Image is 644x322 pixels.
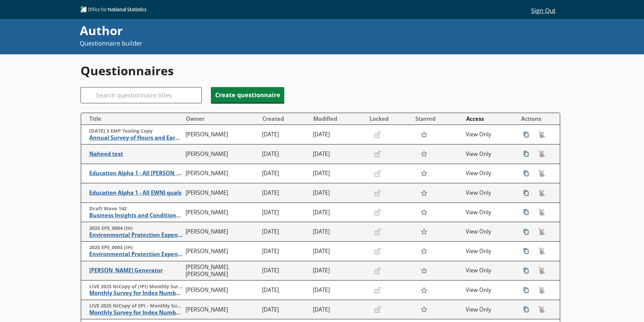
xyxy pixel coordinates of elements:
button: Create questionnaire [211,87,284,103]
button: Modified [311,113,366,124]
span: LIVE 2025 NICopy of EPI - Monthly Survey for Index Numbers of Export Prices - Price Quotation Retur [89,303,183,309]
td: View Only [463,164,514,183]
td: [DATE] [310,300,366,319]
button: Star [417,284,431,296]
span: Environmental Protection Expenditure [89,251,183,258]
td: [DATE] [259,222,310,242]
td: View Only [463,203,514,222]
td: View Only [463,125,514,144]
button: Star [417,186,431,199]
span: Annual Survey of Hours and Earnings ([PERSON_NAME]) [89,134,183,141]
td: [DATE] [310,203,366,222]
td: [PERSON_NAME] [183,203,259,222]
td: [DATE] [259,280,310,300]
div: Author [80,22,433,39]
td: [DATE] [310,280,366,300]
td: [DATE] [310,125,366,144]
td: [DATE] [259,125,310,144]
td: [DATE] [259,261,310,280]
td: View Only [463,280,514,300]
span: Monthly Survey for Index Numbers of Export Prices - Price Quotation Return [89,309,183,316]
th: Actions [514,113,560,125]
td: [PERSON_NAME].[PERSON_NAME] [183,261,259,280]
span: [DATE] 3 EMP Testing Copy [89,128,183,134]
button: Star [417,206,431,219]
td: View Only [463,222,514,242]
td: [DATE] [310,164,366,183]
td: [PERSON_NAME] [183,164,259,183]
td: [DATE] [259,203,310,222]
td: [DATE] [259,183,310,203]
p: Questionnaire builder [80,39,433,48]
td: [PERSON_NAME] [183,242,259,261]
span: Naheed test [89,151,183,158]
td: [DATE] [259,164,310,183]
td: View Only [463,261,514,280]
span: [PERSON_NAME] Generator [89,267,183,274]
button: Owner [183,113,259,124]
input: Search questionnaire titles [80,87,202,103]
span: Environmental Protection Expenditure [89,232,183,239]
button: Star [417,147,431,160]
span: 2025 EPE_0004 (IH) [89,225,183,232]
span: Business Insights and Conditions Survey (BICS) [89,212,183,219]
td: View Only [463,242,514,261]
td: [DATE] [259,144,310,164]
td: [PERSON_NAME] [183,280,259,300]
button: Star [417,245,431,258]
td: [DATE] [310,144,366,164]
button: Star [417,167,431,180]
span: LIVE 2025 NICopy of (IPI) Monthly Survey for Index Numbers of Import Prices - Price Quotation Return [89,284,183,290]
span: Monthly Survey for Index Numbers of Import Prices - Price Quotation Return [89,290,183,297]
button: Created [260,113,310,124]
td: View Only [463,183,514,203]
button: Star [417,128,431,141]
td: [DATE] [259,300,310,319]
button: Locked [367,113,412,124]
span: Education Alpha 1 - All EWNI quals [89,189,183,196]
td: [DATE] [310,183,366,203]
td: [PERSON_NAME] [183,125,259,144]
td: [DATE] [310,261,366,280]
button: Star [417,264,431,277]
td: [DATE] [310,242,366,261]
button: Access [463,113,514,124]
span: Draft Wave 142 [89,206,183,212]
td: [PERSON_NAME] [183,300,259,319]
td: View Only [463,144,514,164]
button: Title [84,113,183,124]
td: [PERSON_NAME] [183,144,259,164]
button: Star [417,303,431,316]
button: Sign Out [526,4,560,16]
h1: Questionnaires [80,62,560,79]
span: Education Alpha 1 - All [PERSON_NAME] [89,170,183,177]
td: [DATE] [259,242,310,261]
button: Starred [413,113,463,124]
td: [PERSON_NAME] [183,183,259,203]
td: [PERSON_NAME] [183,222,259,242]
td: View Only [463,300,514,319]
td: [DATE] [310,222,366,242]
button: Star [417,225,431,238]
span: 2025 EPE_0003 (IH) [89,244,183,251]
